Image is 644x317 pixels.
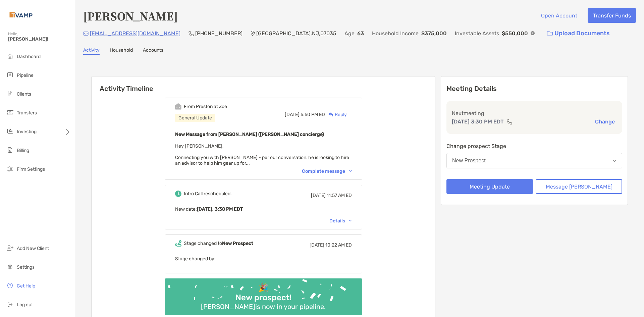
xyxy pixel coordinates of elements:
img: add_new_client icon [6,244,14,252]
b: New Message from [PERSON_NAME] ([PERSON_NAME] concierge) [175,131,324,137]
span: Transfers [17,110,37,116]
span: Firm Settings [17,166,45,172]
img: get-help icon [6,281,14,289]
span: 5:50 PM ED [301,112,325,117]
img: Chevron icon [349,170,352,172]
img: Phone Icon [189,31,194,36]
p: Next meeting [452,109,617,117]
b: New Prospect [222,241,253,246]
button: Change [593,118,617,125]
p: $550,000 [502,29,528,38]
img: billing icon [6,146,14,154]
img: settings icon [6,263,14,271]
p: New date : [175,205,352,213]
p: Household Income [372,29,419,38]
p: [GEOGRAPHIC_DATA] , NJ , 07035 [256,29,336,38]
span: Dashboard [17,54,41,59]
img: communication type [506,119,513,124]
a: Accounts [143,47,163,55]
span: [DATE] [285,112,300,117]
div: 🎉 [256,283,271,293]
b: [DATE], 3:30 PM EDT [197,206,243,212]
span: Hey [PERSON_NAME], Connecting you with [PERSON_NAME] - per our conversation, he is looking to hir... [175,143,349,166]
span: Pipeline [17,72,34,78]
img: Confetti [165,278,362,310]
div: Complete message [302,168,352,174]
p: [EMAIL_ADDRESS][DOMAIN_NAME] [90,29,180,38]
div: [PERSON_NAME] is now in your pipeline. [198,303,328,311]
img: investing icon [6,127,14,135]
span: Add New Client [17,246,49,251]
p: Investable Assets [455,29,499,38]
p: [PHONE_NUMBER] [195,29,243,38]
h4: [PERSON_NAME] [83,8,178,23]
span: Get Help [17,283,35,289]
img: Info Icon [531,31,535,35]
button: Open Account [536,8,582,23]
div: Details [329,218,352,224]
img: clients icon [6,90,14,98]
p: 63 [357,29,364,38]
img: firm-settings icon [6,165,14,173]
p: Change prospect Stage [446,142,622,150]
span: [DATE] [310,242,324,248]
img: logout icon [6,300,14,308]
img: button icon [547,31,553,36]
a: Upload Documents [543,26,614,41]
p: Age [344,29,355,38]
span: [DATE] [311,193,326,198]
span: Settings [17,264,35,270]
span: [PERSON_NAME]! [8,36,71,42]
p: Meeting Details [446,85,622,93]
img: Location Icon [251,31,255,36]
span: Clients [17,91,31,97]
img: Event icon [175,191,181,197]
div: New prospect! [233,293,294,303]
div: Intro Call rescheduled. [184,191,232,197]
p: Stage changed by: [175,255,352,263]
img: pipeline icon [6,71,14,79]
div: From Preston at Zoe [184,104,227,109]
button: Meeting Update [446,179,533,194]
img: Zoe Logo [8,3,34,27]
div: Reply [325,111,347,118]
img: Event icon [175,103,181,110]
span: Investing [17,129,37,135]
div: General Update [175,114,215,122]
button: Message [PERSON_NAME] [536,179,622,194]
h6: Activity Timeline [92,76,435,93]
span: 10:22 AM ED [325,242,352,248]
img: transfers icon [6,108,14,116]
a: Activity [83,47,100,55]
div: Stage changed to [184,241,253,246]
img: Open dropdown arrow [612,160,616,162]
img: Reply icon [328,112,333,117]
img: Email Icon [83,32,89,36]
button: New Prospect [446,153,622,168]
img: Chevron icon [349,220,352,222]
img: dashboard icon [6,52,14,60]
button: Transfer Funds [588,8,636,23]
p: $375,000 [421,29,447,38]
div: New Prospect [452,158,486,164]
span: Billing [17,148,29,153]
span: Log out [17,302,33,308]
a: Household [110,47,133,55]
img: Event icon [175,240,181,247]
span: 11:57 AM ED [327,193,352,198]
p: [DATE] 3:30 PM EDT [452,117,504,126]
